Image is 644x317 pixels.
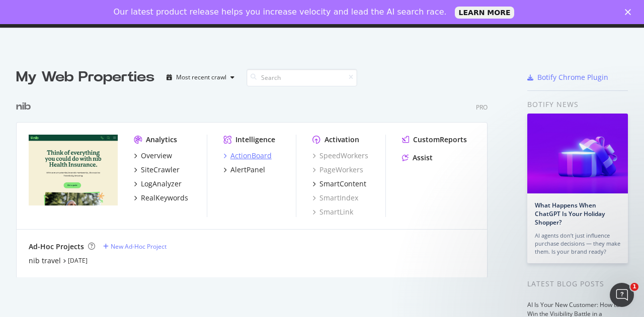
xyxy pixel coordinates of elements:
a: CustomReports [402,135,467,145]
div: grid [16,87,496,277]
div: Analytics [146,135,177,145]
a: SpeedWorkers [312,151,368,161]
div: Ad-Hoc Projects [29,242,84,252]
a: SmartIndex [312,193,358,203]
div: SiteCrawler [141,165,180,175]
div: Most recent crawl [176,74,226,80]
a: nib travel [29,256,61,266]
a: [DATE] [68,256,88,265]
a: Overview [134,151,172,161]
img: What Happens When ChatGPT Is Your Holiday Shopper? [527,114,628,193]
a: Assist [402,153,433,163]
div: AI agents don’t just influence purchase decisions — they make them. Is your brand ready? [535,232,620,256]
div: RealKeywords [141,193,188,203]
a: SmartContent [312,179,366,189]
a: LEARN MORE [455,7,515,19]
div: LogAnalyzer [141,179,182,189]
div: ActionBoard [230,151,272,161]
a: What Happens When ChatGPT Is Your Holiday Shopper? [535,201,605,227]
iframe: Intercom live chat [610,283,634,307]
div: Our latest product release helps you increase velocity and lead the AI search race. [114,7,447,17]
div: Overview [141,151,172,161]
a: LogAnalyzer [134,179,182,189]
div: Botify Chrome Plugin [537,72,608,82]
div: AlertPanel [230,165,265,175]
a: ActionBoard [223,151,272,161]
div: Assist [413,153,433,163]
a: Botify Chrome Plugin [527,72,608,82]
div: SmartContent [319,179,366,189]
div: My Web Properties [16,67,154,87]
input: Search [247,69,357,86]
div: Activation [325,135,359,145]
a: SiteCrawler [134,165,180,175]
div: Pro [476,103,488,112]
img: www.nib.com.au [29,135,118,206]
div: Intelligence [235,135,275,145]
button: Most recent crawl [163,69,238,85]
div: New Ad-Hoc Project [111,242,167,251]
div: nib [16,99,31,114]
a: AlertPanel [223,165,265,175]
a: SmartLink [312,207,353,217]
div: CustomReports [413,135,467,145]
a: RealKeywords [134,193,188,203]
div: Close [625,9,635,15]
a: New Ad-Hoc Project [103,242,167,251]
div: Latest Blog Posts [527,278,628,289]
div: Botify news [527,99,628,110]
a: PageWorkers [312,165,363,175]
span: 1 [630,283,638,291]
a: nib [16,99,35,114]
